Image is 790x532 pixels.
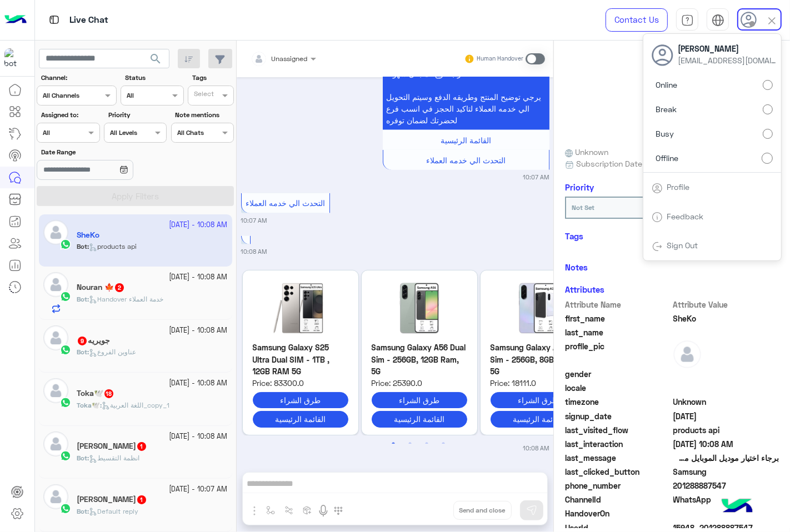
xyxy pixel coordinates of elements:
[678,43,778,54] span: [PERSON_NAME]
[77,295,87,303] span: Bot
[77,401,100,409] span: Toka🕊️
[565,396,671,408] span: timezone
[372,280,467,336] img: A56-25666-G.jpg
[673,480,779,491] span: 201288887547
[673,382,779,394] span: null
[673,410,779,422] span: 2025-10-02T07:06:23.845Z
[681,14,694,27] img: tab
[372,392,467,408] button: طرق الشراء
[673,508,779,519] span: null
[565,313,671,324] span: first_name
[60,450,71,461] img: WhatsApp
[4,48,24,68] img: 1403182699927242
[678,54,778,66] span: [EMAIL_ADDRESS][DOMAIN_NAME]
[77,507,87,515] span: Bot
[77,348,89,356] b: :
[241,216,267,225] small: 10:07 AM
[41,147,166,157] label: Date Range
[169,431,228,442] small: [DATE] - 10:08 AM
[175,110,232,120] label: Note mentions
[41,73,116,83] label: Channel:
[491,411,586,427] button: القائمة الرئيسية
[606,8,668,32] a: Contact Us
[169,378,228,389] small: [DATE] - 10:08 AM
[253,411,348,427] button: القائمة الرئيسية
[60,397,71,408] img: WhatsApp
[712,14,724,27] img: tab
[763,129,773,139] input: Busy
[656,79,678,91] span: Online
[673,452,779,464] span: برجاء اختيار موديل الموبايل من القائمة التالية لمعرفة التفاصيل الخاصة به
[673,368,779,380] span: null
[89,454,139,462] span: انظمة التقسيط
[253,342,348,377] p: Samsung Galaxy S25 Ultra Dual SIM - 1TB , 12GB RAM 5G
[565,480,671,491] span: phone_number
[137,442,146,451] span: 1
[565,262,588,272] h6: Notes
[388,438,399,449] button: 1 of 2
[676,8,698,32] a: tab
[89,348,136,356] span: عناوين الفروع
[576,158,672,169] span: Subscription Date : [DATE]
[565,410,671,422] span: signup_date
[125,73,182,83] label: Status
[565,231,779,241] h6: Tags
[43,272,68,297] img: defaultAdmin.png
[77,295,89,303] b: :
[565,284,604,294] h6: Attributes
[426,155,506,165] span: التحدث الي خدمه العملاء
[667,240,698,250] a: Sign Out
[372,342,467,377] p: Samsung Galaxy A56 Dual Sim - 256GB, 12GB Ram, 5G
[656,152,679,164] span: Offline
[523,444,549,453] small: 10:08 AM
[491,280,586,336] img: A36-KSp.jpg
[149,52,162,66] span: search
[77,283,125,292] h5: Nouran 🍁
[77,336,110,345] h5: جويريه
[372,411,467,427] button: القائمة الرئيسية
[477,54,523,63] small: Human Handover
[763,104,773,114] input: Break
[491,392,586,408] button: طرق الشراء
[137,495,146,504] span: 1
[77,389,114,398] h5: Toka🕊️
[652,183,663,194] img: tab
[572,203,594,212] b: Not Set
[102,401,169,409] span: اللغة العربية_copy_1
[766,14,778,27] img: close
[246,198,325,208] span: التحدث الي خدمه العملاء
[77,507,89,515] b: :
[523,173,549,182] small: 10:07 AM
[404,438,416,449] button: 2 of 2
[565,340,671,366] span: profile_pic
[41,110,98,120] label: Assigned to:
[421,438,432,449] button: 3 of 2
[673,340,701,368] img: defaultAdmin.png
[192,89,214,102] div: Select
[673,424,779,436] span: products api
[4,8,27,32] img: Logo
[169,272,228,283] small: [DATE] - 10:08 AM
[47,13,61,27] img: tab
[77,454,87,462] span: Bot
[673,466,779,478] span: Samsung
[652,241,663,252] img: tab
[673,438,779,450] span: 2025-10-02T07:08:33.263Z
[115,283,124,292] span: 2
[77,401,102,409] b: :
[60,291,71,302] img: WhatsApp
[37,186,234,206] button: Apply Filters
[565,368,671,380] span: gender
[192,73,233,83] label: Tags
[673,313,779,324] span: SheKo
[491,342,586,377] p: Samsung Galaxy A36 Dual Sim - 256GB, 8GB Ram, 5G
[656,128,674,139] span: Busy
[438,438,449,449] button: 4 of 2
[43,484,68,509] img: defaultAdmin.png
[656,103,677,115] span: Break
[77,441,147,451] h5: Abdelrahman Ashour
[565,299,671,310] span: Attribute Name
[108,110,166,120] label: Priority
[565,438,671,450] span: last_interaction
[383,29,549,130] p: 2/10/2025, 10:07 AM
